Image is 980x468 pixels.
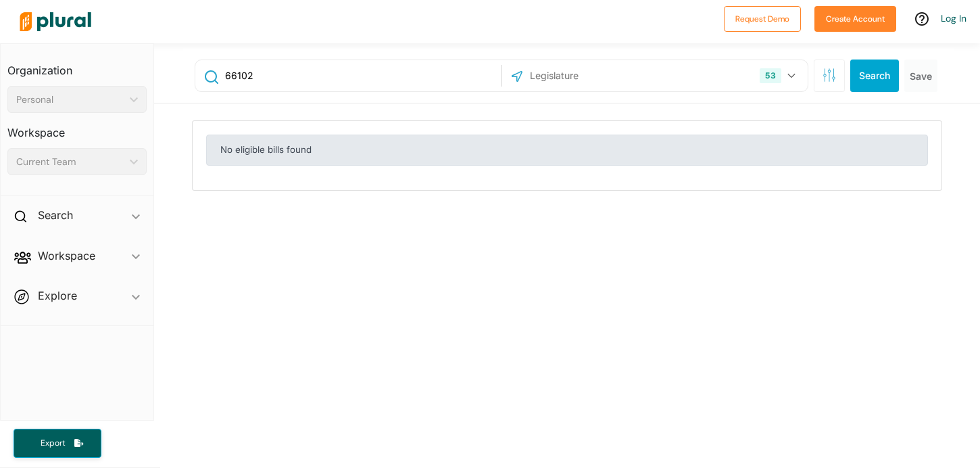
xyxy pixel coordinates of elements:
[224,63,497,89] input: Enter keywords, bill # or legislator name
[31,438,74,449] span: Export
[724,6,801,32] button: Request Demo
[16,93,124,107] div: Personal
[941,12,966,24] a: Log In
[904,60,937,92] button: Save
[7,113,147,143] h3: Workspace
[823,68,836,80] span: Search Filters
[16,155,124,169] div: Current Team
[529,63,673,89] input: Legislature
[814,6,896,32] button: Create Account
[7,51,147,80] h3: Organization
[814,11,896,25] a: Create Account
[38,208,73,223] h2: Search
[14,429,101,458] button: Export
[206,135,928,166] div: No eligible bills found
[850,60,899,92] button: Search
[760,68,781,83] div: 53
[724,11,801,25] a: Request Demo
[754,63,804,89] button: 53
